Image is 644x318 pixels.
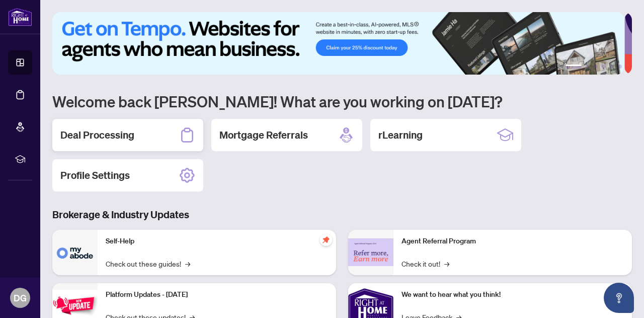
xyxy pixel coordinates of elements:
span: pushpin [320,234,332,246]
img: Self-Help [52,230,98,275]
p: Self-Help [106,236,328,247]
a: Check it out!→ [401,258,449,269]
p: We want to hear what you think! [401,289,624,300]
button: 5 [610,65,614,69]
h2: Deal Processing [60,128,134,142]
button: 4 [602,65,606,69]
button: 2 [586,65,590,69]
span: → [185,258,190,269]
button: Open asap [604,283,634,313]
button: 6 [618,65,622,69]
img: logo [8,8,32,26]
button: 1 [566,65,582,69]
p: Platform Updates - [DATE] [106,289,328,300]
span: DG [14,291,27,305]
span: → [444,258,449,269]
h3: Brokerage & Industry Updates [52,208,632,222]
h2: rLearning [378,128,423,142]
h1: Welcome back [PERSON_NAME]! What are you working on [DATE]? [52,92,632,111]
img: Agent Referral Program [348,238,393,266]
p: Agent Referral Program [401,236,624,247]
img: Slide 0 [52,12,624,75]
h2: Mortgage Referrals [219,128,308,142]
a: Check out these guides!→ [106,258,190,269]
button: 3 [594,65,598,69]
h2: Profile Settings [60,168,130,182]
